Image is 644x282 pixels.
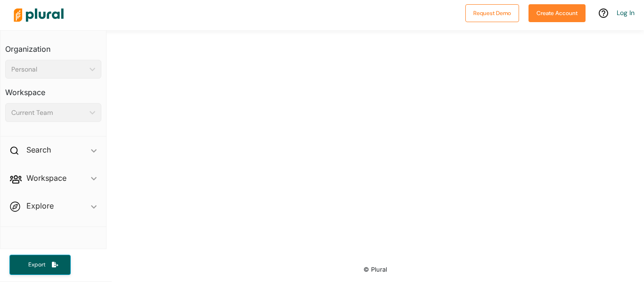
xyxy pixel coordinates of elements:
h2: Search [26,145,51,155]
button: Create Account [528,4,586,22]
a: Create Account [528,8,586,17]
button: Request Demo [465,4,519,22]
span: Export [22,261,52,269]
h3: Organization [5,35,101,56]
div: Current Team [11,108,86,118]
a: Log In [617,8,635,17]
a: Request Demo [465,8,519,17]
small: © Plural [363,266,387,273]
h3: Workspace [5,79,101,99]
button: Export [9,255,71,275]
div: Personal [11,64,86,74]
